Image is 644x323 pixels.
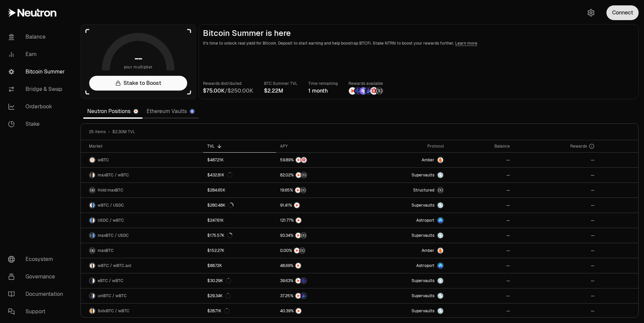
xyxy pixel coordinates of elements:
a: Bitcoin Summer [3,63,72,80]
button: NTRNMars Fragments [280,157,358,163]
a: maxBTC LogoUSDC LogomaxBTC / USDC [81,228,203,243]
button: NTRNStructured Points [280,247,358,254]
span: maxBTC [98,248,114,253]
img: USDC Logo [93,203,95,208]
img: maxBTC Logo [90,248,95,253]
img: NTRN [296,263,301,268]
img: NTRN [296,218,301,223]
img: maxBTC Logo [90,233,92,238]
a: SupervaultsSupervaults [362,304,448,318]
a: -- [514,213,598,228]
img: maxBTC [438,187,443,193]
button: NTRNStructured Points [280,172,358,178]
img: eBTC Logo [90,278,92,283]
img: EtherFi Points [301,278,306,283]
div: Balance [452,144,509,149]
a: Documentation [3,285,72,303]
div: $280.48K [207,203,233,208]
img: NTRN [296,308,301,314]
img: Amber [438,248,443,253]
a: wBTC LogoUSDC LogowBTC / USDC [81,198,203,213]
a: $280.48K [203,198,276,213]
a: Support [3,303,72,320]
div: $175.57K [207,233,232,238]
a: -- [448,288,514,303]
h1: -- [135,53,142,64]
button: Connect [606,5,639,20]
a: $487.21K [203,153,276,167]
img: Mars Fragments [370,87,378,95]
div: Protocol [366,144,444,149]
a: Ecosystem [3,251,72,268]
div: $88.72K [207,263,222,268]
a: maxBTC LogomaxBTC [81,243,203,258]
a: -- [448,168,514,182]
a: Earn [3,46,72,63]
span: Hold maxBTC [98,187,123,193]
img: Structured Points [301,233,306,238]
span: Supervaults [412,203,434,208]
span: wBTC [98,157,109,163]
a: -- [448,258,514,273]
span: $2.30M TVL [112,129,135,134]
span: Supervaults [412,172,434,178]
a: $284.65K [203,183,276,198]
span: Amber [422,248,434,253]
a: SupervaultsSupervaults [362,273,448,288]
a: StructuredmaxBTC [362,183,448,198]
a: -- [448,304,514,318]
a: -- [514,258,598,273]
a: Balance [3,28,72,46]
a: -- [514,288,598,303]
span: Supervaults [412,233,434,238]
a: -- [448,273,514,288]
div: $30.29K [207,278,231,283]
img: USDC Logo [93,233,95,238]
a: Stake [3,115,72,133]
a: -- [514,304,598,318]
a: -- [514,243,598,258]
a: Orderbook [3,98,72,115]
img: Structured Points [301,172,307,178]
img: SolvBTC Logo [90,308,92,314]
img: NTRN [296,278,301,283]
button: NTRNStructured Points [280,232,358,239]
a: Stake to Boost [89,76,187,91]
img: NTRN [296,233,301,238]
a: $175.57K [203,228,276,243]
img: Bedrock Diamonds [301,293,306,299]
img: NTRN [294,203,300,208]
img: NTRN [296,157,301,163]
img: Structured Points [300,248,305,253]
a: -- [514,183,598,198]
a: SupervaultsSupervaults [362,288,448,303]
img: Supervaults [438,172,443,178]
a: -- [448,198,514,213]
a: USDC LogowBTC LogoUSDC / wBTC [81,213,203,228]
a: -- [514,168,598,182]
div: $29.34K [207,293,231,299]
a: NTRN [276,304,362,318]
a: Astroport [362,258,448,273]
img: Structured Points [376,87,383,95]
p: Rewards available [348,80,383,87]
img: Supervaults [438,203,443,208]
div: $487.21K [207,157,224,163]
img: Amber [438,157,443,163]
span: maxBTC / USDC [98,233,129,238]
button: NTRN [280,202,358,209]
a: $28.71K [203,304,276,318]
img: Supervaults [438,278,443,283]
button: NTRNStructured Points [280,187,358,194]
span: maxBTC / wBTC [98,172,129,178]
span: Supervaults [412,293,434,299]
span: USDC / wBTC [98,218,124,223]
button: NTRN [280,308,358,314]
a: Ethereum Vaults [143,105,199,118]
a: maxBTC LogoHold maxBTC [81,183,203,198]
a: SupervaultsSupervaults [362,198,448,213]
img: NTRN [296,172,301,178]
a: Learn more [455,41,477,46]
img: maxBTC Logo [90,187,95,193]
a: wBTC LogowBTC [81,153,203,167]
